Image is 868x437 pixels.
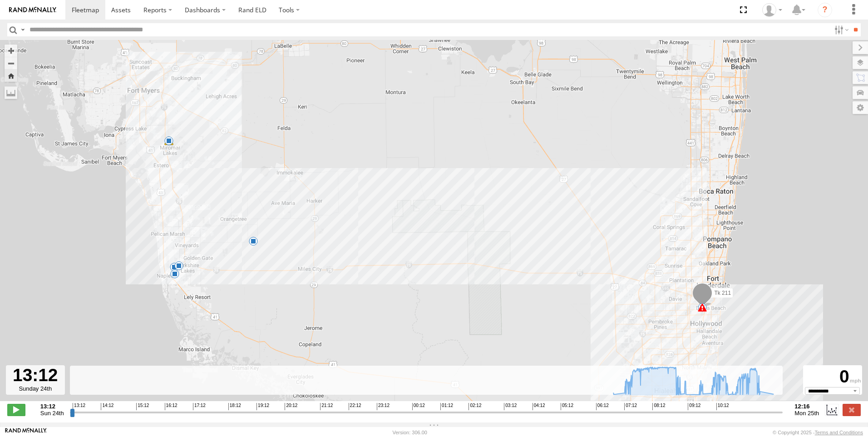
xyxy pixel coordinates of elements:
[73,403,85,410] span: 13:12
[561,403,573,410] span: 05:12
[624,403,637,410] span: 07:12
[7,404,25,416] label: Play/Stop
[349,403,361,410] span: 22:12
[818,3,832,17] i: ?
[40,403,64,410] strong: 13:12
[9,7,56,13] img: rand-logo.svg
[716,403,729,410] span: 10:12
[714,290,731,296] span: Tk 211
[193,403,206,410] span: 17:12
[773,430,863,435] div: © Copyright 2025 -
[320,403,333,410] span: 21:12
[5,57,17,70] button: Zoom out
[843,404,861,416] label: Close
[794,410,819,417] span: Mon 25th Aug 2025
[5,428,47,437] a: Visit our Website
[469,403,481,410] span: 02:12
[136,403,149,410] span: 15:12
[377,403,390,410] span: 23:12
[815,430,863,435] a: Terms and Conditions
[688,403,700,410] span: 09:12
[5,45,17,57] button: Zoom in
[5,70,17,82] button: Zoom Home
[759,3,785,17] div: Sean Tobin
[596,403,609,410] span: 06:12
[101,403,113,410] span: 14:12
[5,86,17,99] label: Measure
[40,410,64,417] span: Sun 24th Aug 2025
[504,403,517,410] span: 03:12
[831,23,850,36] label: Search Filter Options
[228,403,241,410] span: 18:12
[165,403,178,410] span: 16:12
[256,403,269,410] span: 19:12
[794,403,819,410] strong: 12:16
[19,23,26,36] label: Search Query
[853,101,868,114] label: Map Settings
[804,367,861,387] div: 0
[440,403,453,410] span: 01:12
[533,403,545,410] span: 04:12
[285,403,297,410] span: 20:12
[393,430,427,435] div: Version: 306.00
[412,403,425,410] span: 00:12
[652,403,665,410] span: 08:12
